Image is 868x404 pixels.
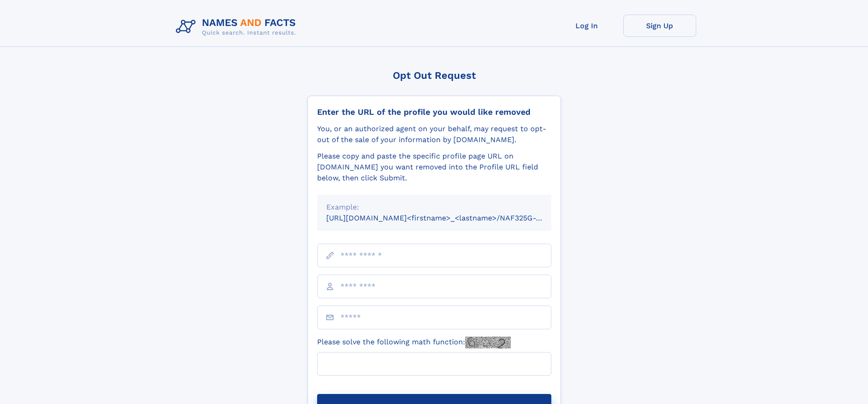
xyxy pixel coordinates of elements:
[317,123,551,145] div: You, or an authorized agent on your behalf, may request to opt-out of the sale of your informatio...
[317,151,551,184] div: Please copy and paste the specific profile page URL on [DOMAIN_NAME] you want removed into the Pr...
[317,107,551,117] div: Enter the URL of the profile you would like removed
[623,15,696,37] a: Sign Up
[308,70,561,81] div: Opt Out Request
[326,202,542,213] div: Example:
[550,15,623,37] a: Log In
[172,15,303,39] img: Logo Names and Facts
[317,337,511,348] label: Please solve the following math function:
[326,214,569,222] small: [URL][DOMAIN_NAME]<firstname>_<lastname>/NAF325G-xxxxxxxx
